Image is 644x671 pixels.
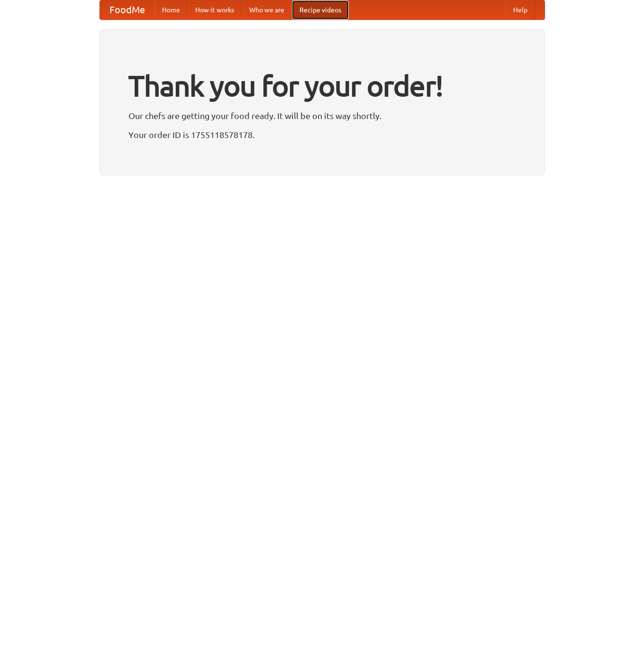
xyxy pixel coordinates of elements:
[154,0,188,19] a: Home
[242,0,292,19] a: Who we are
[128,109,516,123] p: Our chefs are getting your food ready. It will be on its way shortly.
[128,128,516,142] p: Your order ID is 1755118578178.
[128,63,516,109] h1: Thank you for your order!
[506,0,535,19] a: Help
[100,0,154,19] a: FoodMe
[188,0,242,19] a: How it works
[292,0,349,19] a: Recipe videos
